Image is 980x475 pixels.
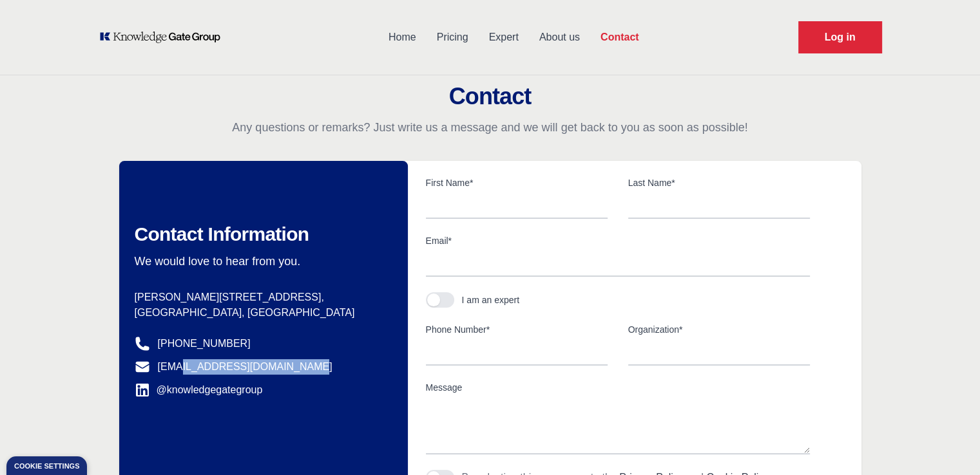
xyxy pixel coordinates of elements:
[158,336,251,351] a: [PHONE_NUMBER]
[426,381,810,394] label: Message
[462,293,520,306] div: I am an expert
[798,21,882,53] a: Request Demo
[378,21,427,54] a: Home
[426,234,810,247] label: Email*
[135,382,263,398] a: @knowledgegategroup
[426,176,608,189] label: First Name*
[135,254,377,269] p: We would love to hear from you.
[628,323,810,336] label: Organization*
[135,290,377,305] p: [PERSON_NAME][STREET_ADDRESS],
[529,21,590,54] a: About us
[427,21,479,54] a: Pricing
[135,223,377,246] h2: Contact Information
[628,176,810,189] label: Last Name*
[99,31,229,44] a: KOL Knowledge Platform: Talk to Key External Experts (KEE)
[916,413,980,475] iframe: Chat Widget
[426,323,608,336] label: Phone Number*
[590,21,649,54] a: Contact
[479,21,529,54] a: Expert
[158,359,332,375] a: [EMAIL_ADDRESS][DOMAIN_NAME]
[135,305,377,321] p: [GEOGRAPHIC_DATA], [GEOGRAPHIC_DATA]
[14,463,79,470] div: Cookie settings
